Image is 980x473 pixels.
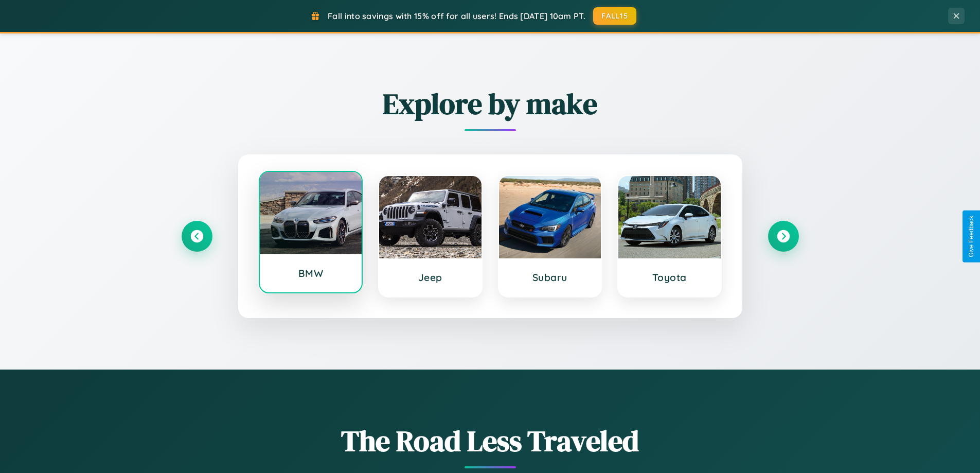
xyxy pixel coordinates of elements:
[182,84,799,124] h2: Explore by make
[389,271,471,284] h3: Jeep
[593,7,636,25] button: FALL15
[629,271,710,284] h3: Toyota
[270,267,352,279] h3: BMW
[182,421,799,461] h1: The Road Less Traveled
[328,11,585,21] span: Fall into savings with 15% off for all users! Ends [DATE] 10am PT.
[968,216,975,257] div: Give Feedback
[509,271,591,284] h3: Subaru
